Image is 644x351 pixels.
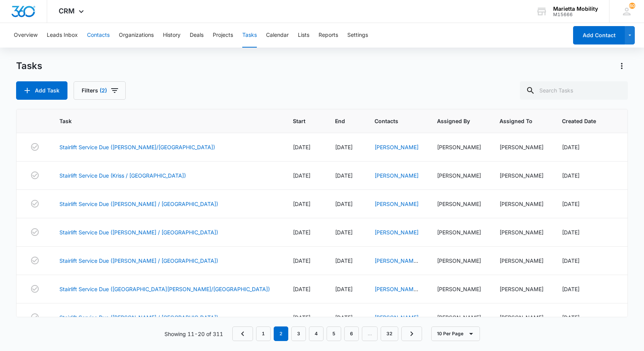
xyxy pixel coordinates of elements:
[437,257,481,265] div: [PERSON_NAME]
[616,60,628,72] button: Actions
[100,88,107,93] span: (2)
[520,81,628,100] input: Search Tasks
[629,3,635,9] span: 60
[375,201,419,207] a: [PERSON_NAME]
[242,23,257,48] button: Tasks
[293,172,310,179] span: [DATE]
[59,143,215,151] a: Stairlift Service Due ([PERSON_NAME]/[GEOGRAPHIC_DATA])
[232,326,253,341] a: Previous Page
[499,285,544,293] div: [PERSON_NAME]
[553,12,598,17] div: account id
[293,144,310,150] span: [DATE]
[562,257,580,264] span: [DATE]
[164,330,223,338] p: Showing 11-20 of 311
[553,6,598,12] div: account name
[562,117,596,125] span: Created Date
[375,172,419,179] a: [PERSON_NAME]
[499,313,544,321] div: [PERSON_NAME]
[335,286,353,292] span: [DATE]
[119,23,154,48] button: Organizations
[59,171,186,180] a: Stairlift Service Due (Kriss / [GEOGRAPHIC_DATA])
[562,144,580,150] span: [DATE]
[232,326,422,341] nav: Pagination
[375,257,419,280] a: [PERSON_NAME] And [PERSON_NAME]
[291,326,306,341] a: Page 3
[437,117,470,125] span: Assigned By
[375,314,419,321] a: [PERSON_NAME]
[59,228,218,236] a: Stairlift Service Due ([PERSON_NAME] / [GEOGRAPHIC_DATA])
[437,313,481,321] div: [PERSON_NAME]
[375,286,419,308] a: [PERSON_NAME] & [PERSON_NAME]
[335,257,353,264] span: [DATE]
[573,26,625,44] button: Add Contact
[293,286,310,292] span: [DATE]
[16,81,67,100] button: Add Task
[437,143,481,151] div: [PERSON_NAME]
[59,285,270,293] a: Stairlift Service Due ([GEOGRAPHIC_DATA][PERSON_NAME]/[GEOGRAPHIC_DATA])
[256,326,271,341] a: Page 1
[213,23,233,48] button: Projects
[562,201,580,207] span: [DATE]
[375,229,419,236] a: [PERSON_NAME]
[293,229,310,236] span: [DATE]
[309,326,324,341] a: Page 4
[499,117,532,125] span: Assigned To
[47,23,78,48] button: Leads Inbox
[562,314,580,321] span: [DATE]
[74,81,126,100] button: Filters(2)
[59,257,218,265] a: Stairlift Service Due ([PERSON_NAME] / [GEOGRAPHIC_DATA])
[293,257,310,264] span: [DATE]
[499,143,544,151] div: [PERSON_NAME]
[562,172,580,179] span: [DATE]
[327,326,341,341] a: Page 5
[163,23,181,48] button: History
[437,285,481,293] div: [PERSON_NAME]
[335,117,345,125] span: End
[59,313,218,321] a: Stairlift Service Due ([PERSON_NAME] / [GEOGRAPHIC_DATA])
[344,326,359,341] a: Page 6
[293,117,306,125] span: Start
[437,171,481,180] div: [PERSON_NAME]
[59,117,263,125] span: Task
[87,23,110,48] button: Contacts
[335,201,353,207] span: [DATE]
[59,7,75,15] span: CRM
[16,60,42,72] h1: Tasks
[190,23,204,48] button: Deals
[14,23,38,48] button: Overview
[437,200,481,208] div: [PERSON_NAME]
[274,326,288,341] em: 2
[335,144,353,150] span: [DATE]
[562,229,580,236] span: [DATE]
[437,228,481,236] div: [PERSON_NAME]
[347,23,368,48] button: Settings
[629,3,635,9] div: notifications count
[59,200,218,208] a: Stairlift Service Due ([PERSON_NAME] / [GEOGRAPHIC_DATA])
[499,257,544,265] div: [PERSON_NAME]
[335,314,353,321] span: [DATE]
[499,200,544,208] div: [PERSON_NAME]
[319,23,338,48] button: Reports
[293,314,310,321] span: [DATE]
[375,144,419,150] a: [PERSON_NAME]
[298,23,309,48] button: Lists
[293,201,310,207] span: [DATE]
[335,229,353,236] span: [DATE]
[562,286,580,292] span: [DATE]
[381,326,398,341] a: Page 32
[499,171,544,180] div: [PERSON_NAME]
[431,326,480,341] button: 10 Per Page
[375,117,407,125] span: Contacts
[499,228,544,236] div: [PERSON_NAME]
[266,23,289,48] button: Calendar
[401,326,422,341] a: Next Page
[335,172,353,179] span: [DATE]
